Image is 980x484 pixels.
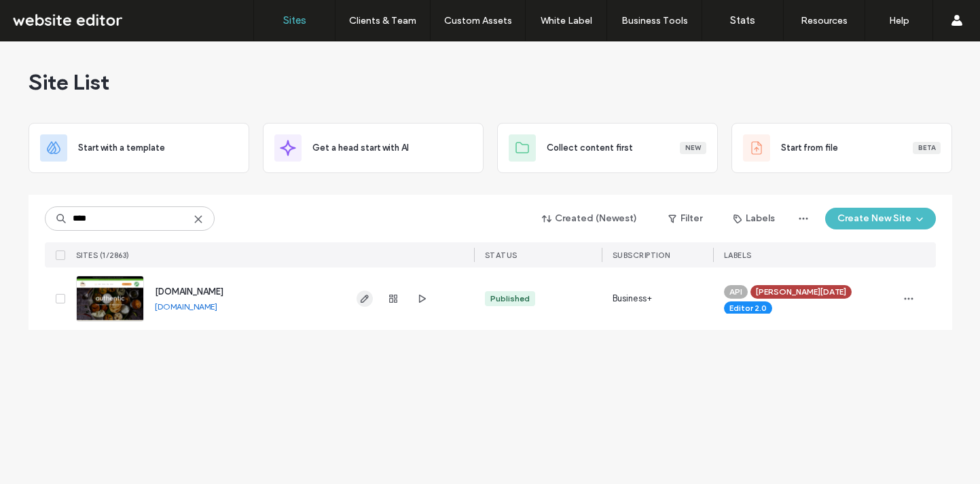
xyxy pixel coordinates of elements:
div: Beta [913,142,941,154]
span: Start from file [781,141,838,155]
label: Stats [730,14,755,26]
label: Resources [801,15,848,26]
div: Start from fileBeta [731,123,952,173]
a: [DOMAIN_NAME] [155,286,223,297]
label: Custom Assets [444,15,512,26]
span: Site List [29,69,109,96]
label: Sites [283,14,306,26]
label: Clients & Team [349,15,416,26]
span: [PERSON_NAME][DATE] [756,286,846,298]
div: Get a head start with AI [263,123,484,173]
div: Published [490,293,530,305]
span: Help [31,10,59,22]
div: Collect content firstNew [497,123,718,173]
button: Created (Newest) [530,208,649,229]
label: Business Tools [621,15,688,26]
label: White Label [541,15,592,26]
a: [DOMAIN_NAME] [155,301,217,312]
span: LABELS [724,250,752,260]
span: Start with a template [78,141,165,155]
button: Labels [721,208,787,229]
span: Editor 2.0 [729,302,767,314]
button: Create New Site [825,208,936,229]
span: SITES (1/2863) [76,250,130,260]
label: Help [889,15,909,26]
div: Start with a template [29,123,249,173]
span: STATUS [485,250,518,260]
span: Get a head start with AI [312,141,409,155]
span: Collect content first [547,141,633,155]
button: Filter [655,208,716,229]
div: New [680,142,706,154]
span: Business+ [613,292,653,305]
span: API [729,286,742,298]
span: Subscription [613,250,670,260]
